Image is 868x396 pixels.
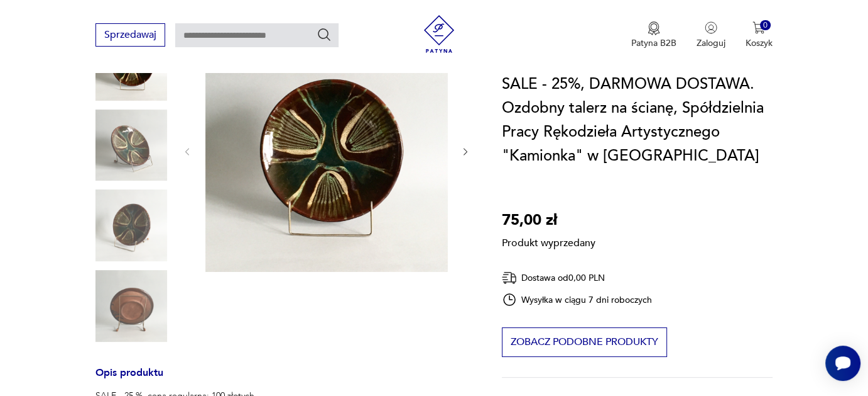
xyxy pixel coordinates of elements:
[95,23,165,47] button: Sprzedawaj
[760,20,771,31] div: 0
[631,37,676,49] p: Patyna B2B
[502,208,595,232] p: 75,00 zł
[825,346,860,381] iframe: Smartsupp widget button
[752,21,765,34] img: Ikona koszyka
[95,31,165,40] a: Sprzedawaj
[502,270,653,286] div: Dostawa od 0,00 PLN
[95,369,472,390] h3: Opis produktu
[746,21,773,49] button: 0Koszyk
[648,21,660,35] img: Ikona medalu
[697,37,725,49] p: Zaloguj
[420,15,458,53] img: Patyna - sklep z meblami i dekoracjami vintage
[317,27,332,42] button: Szukaj
[631,21,676,49] a: Ikona medaluPatyna B2B
[502,327,667,357] button: Zobacz podobne produkty
[697,21,725,49] button: Zaloguj
[502,292,653,307] div: Wysyłka w ciągu 7 dni roboczych
[502,270,517,286] img: Ikona dostawy
[631,21,676,49] button: Patyna B2B
[746,37,773,49] p: Koszyk
[705,21,717,34] img: Ikonka użytkownika
[502,232,595,250] p: Produkt wyprzedany
[502,72,773,168] h1: SALE - 25%, DARMOWA DOSTAWA. Ozdobny talerz na ścianę, Spółdzielnia Pracy Rękodzieła Artystyczneg...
